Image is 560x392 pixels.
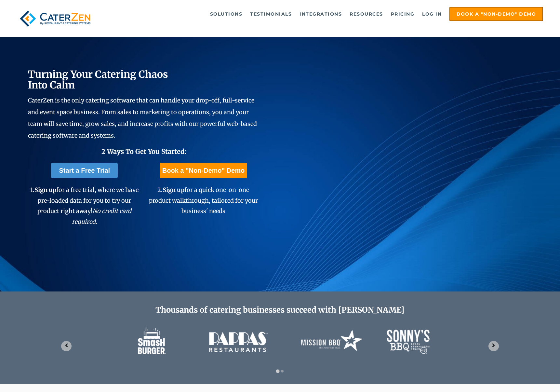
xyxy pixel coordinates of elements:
em: No credit card required. [72,207,132,225]
img: caterzen-client-logos-1 [124,318,436,364]
a: Start a Free Trial [51,163,118,178]
div: 1 of 2 [56,318,504,364]
a: Solutions [207,7,246,20]
a: Resources [346,7,386,20]
span: 1. for a free trial, where we have pre-loaded data for you to try our product right away! [30,186,139,225]
div: Select a slide to show [273,368,287,373]
a: Testimonials [247,7,295,20]
a: Book a "Non-Demo" Demo [449,7,543,21]
span: 2 Ways To Get You Started: [101,147,186,155]
button: Go to slide 2 [281,370,284,372]
a: Book a "Non-Demo" Demo [160,163,247,178]
span: 2. for a quick one-on-one product walkthrough, tailored for your business' needs [149,186,258,215]
img: caterzen [17,7,93,30]
a: Pricing [388,7,418,20]
span: Sign up [163,186,184,194]
a: Log in [419,7,445,20]
button: Go to last slide [61,341,72,351]
a: Integrations [296,7,345,20]
h2: Thousands of catering businesses succeed with [PERSON_NAME] [56,305,504,315]
span: Sign up [34,186,56,194]
button: Go to slide 1 [276,369,279,373]
iframe: Help widget launcher [502,367,553,385]
section: Image carousel with 2 slides. [56,318,504,373]
div: Navigation Menu [107,7,543,21]
span: CaterZen is the only catering software that can handle your drop-off, full-service and event spac... [28,97,257,139]
button: Next slide [488,341,499,351]
span: Turning Your Catering Chaos Into Calm [28,68,168,91]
